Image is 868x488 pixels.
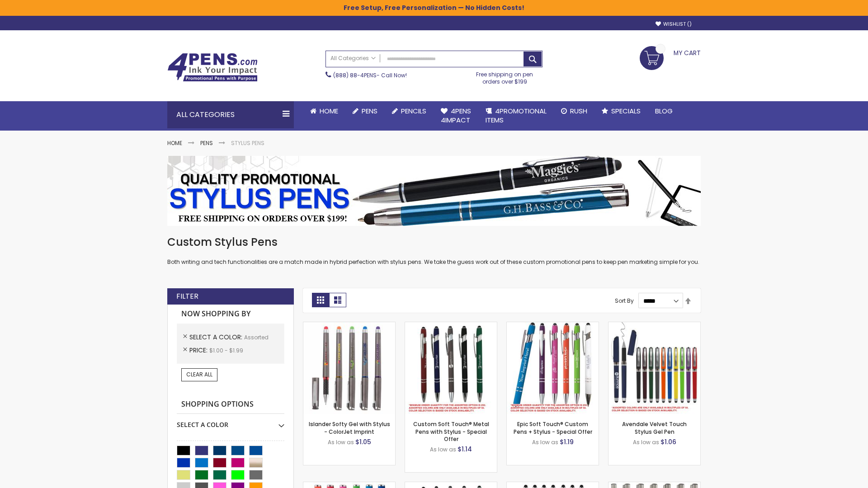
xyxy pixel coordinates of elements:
[401,106,426,116] span: Pencils
[186,371,212,378] span: Clear All
[458,445,472,454] span: $1.14
[177,395,284,414] strong: Shopping Options
[345,101,385,121] a: Pens
[303,101,345,121] a: Home
[181,368,217,381] a: Clear All
[167,101,294,128] div: All Categories
[167,53,258,82] img: 4Pens Custom Pens and Promotional Products
[430,446,456,453] span: As low as
[309,420,390,435] a: Islander Softy Gel with Stylus - ColorJet Imprint
[167,235,701,266] div: Both writing and tech functionalities are a match made in hybrid perfection with stylus pens. We ...
[303,322,395,414] img: Islander Softy Gel with Stylus - ColorJet Imprint-Assorted
[570,106,587,116] span: Rush
[594,101,648,121] a: Specials
[514,420,592,435] a: Epic Soft Touch® Custom Pens + Stylus - Special Offer
[507,322,599,414] img: 4P-MS8B-Assorted
[177,305,284,324] strong: Now Shopping by
[303,322,395,329] a: Islander Softy Gel with Stylus - ColorJet Imprint-Assorted
[441,106,471,125] span: 4Pens 4impact
[467,67,543,85] div: Free shipping on pen orders over $199
[405,322,497,414] img: Custom Soft Touch® Metal Pens with Stylus-Assorted
[189,333,244,342] span: Select A Color
[231,139,264,147] strong: Stylus Pens
[333,71,377,79] a: (888) 88-4PENS
[244,333,269,341] span: Assorted
[609,322,700,414] img: Avendale Velvet Touch Stylus Gel Pen-Assorted
[615,297,634,305] label: Sort By
[648,101,680,121] a: Blog
[434,101,478,131] a: 4Pens4impact
[312,293,329,307] strong: Grid
[333,71,407,79] span: - Call Now!
[478,101,554,131] a: 4PROMOTIONALITEMS
[177,414,284,429] div: Select A Color
[507,322,599,329] a: 4P-MS8B-Assorted
[328,438,354,446] span: As low as
[189,346,209,355] span: Price
[200,139,213,147] a: Pens
[611,106,641,116] span: Specials
[355,437,371,446] span: $1.05
[167,235,701,249] h1: Custom Stylus Pens
[167,139,182,147] a: Home
[320,106,338,116] span: Home
[656,21,692,28] a: Wishlist
[655,106,673,116] span: Blog
[209,347,243,354] span: $1.00 - $1.99
[554,101,594,121] a: Rush
[609,322,700,329] a: Avendale Velvet Touch Stylus Gel Pen-Assorted
[362,106,377,116] span: Pens
[413,420,489,442] a: Custom Soft Touch® Metal Pens with Stylus - Special Offer
[486,106,547,125] span: 4PROMOTIONAL ITEMS
[385,101,434,121] a: Pencils
[176,291,198,301] strong: Filter
[622,420,687,435] a: Avendale Velvet Touch Stylus Gel Pen
[405,322,497,329] a: Custom Soft Touch® Metal Pens with Stylus-Assorted
[532,438,558,446] span: As low as
[167,156,701,226] img: Stylus Pens
[560,437,574,446] span: $1.19
[330,55,376,62] span: All Categories
[326,51,380,66] a: All Categories
[660,437,676,446] span: $1.06
[633,438,659,446] span: As low as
